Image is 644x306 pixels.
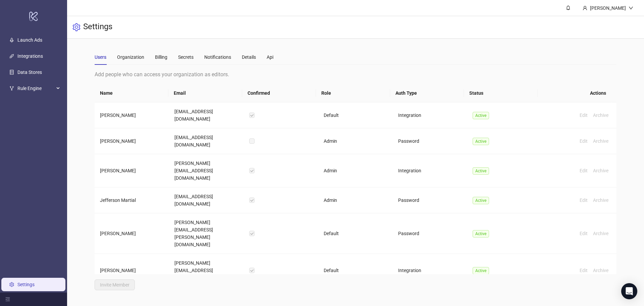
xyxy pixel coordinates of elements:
[590,266,611,274] button: Archive
[242,84,316,102] th: Confirmed
[318,128,393,154] td: Admin
[473,138,489,145] span: Active
[473,112,489,119] span: Active
[83,21,112,33] h3: Settings
[95,154,169,187] td: [PERSON_NAME]
[577,196,590,204] button: Edit
[95,187,169,213] td: Jefferson Martial
[242,53,256,61] div: Details
[590,229,611,237] button: Archive
[9,86,14,91] span: fork
[17,70,42,75] a: Data Stores
[577,137,590,145] button: Edit
[155,53,167,61] div: Billing
[169,154,244,187] td: [PERSON_NAME][EMAIL_ADDRESS][DOMAIN_NAME]
[587,4,629,12] div: [PERSON_NAME]
[390,84,464,102] th: Auth Type
[590,111,611,119] button: Archive
[169,254,244,287] td: [PERSON_NAME][EMAIL_ADDRESS][DOMAIN_NAME]
[169,187,244,213] td: [EMAIL_ADDRESS][DOMAIN_NAME]
[590,137,611,145] button: Archive
[95,70,616,79] div: Add people who can access your organization as editors.
[318,213,393,254] td: Default
[95,213,169,254] td: [PERSON_NAME]
[95,254,169,287] td: [PERSON_NAME]
[577,111,590,119] button: Edit
[393,187,467,213] td: Password
[590,196,611,204] button: Archive
[473,267,489,274] span: Active
[95,279,135,290] button: Invite Member
[17,82,54,95] span: Rule Engine
[17,282,35,287] a: Settings
[178,53,194,61] div: Secrets
[538,84,611,102] th: Actions
[393,213,467,254] td: Password
[204,53,231,61] div: Notifications
[318,154,393,187] td: Admin
[95,84,168,102] th: Name
[393,254,467,287] td: Integration
[168,84,242,102] th: Email
[621,283,637,299] div: Open Intercom Messenger
[464,84,538,102] th: Status
[473,197,489,204] span: Active
[316,84,390,102] th: Role
[393,154,467,187] td: Integration
[473,167,489,175] span: Active
[169,128,244,154] td: [EMAIL_ADDRESS][DOMAIN_NAME]
[577,266,590,274] button: Edit
[72,23,80,31] span: setting
[5,297,10,302] span: menu-fold
[393,102,467,128] td: Integration
[318,254,393,287] td: Default
[393,128,467,154] td: Password
[590,167,611,175] button: Archive
[95,128,169,154] td: [PERSON_NAME]
[577,229,590,237] button: Edit
[473,230,489,237] span: Active
[583,6,587,10] span: user
[566,5,571,10] span: bell
[318,102,393,128] td: Default
[95,102,169,128] td: [PERSON_NAME]
[169,102,244,128] td: [EMAIL_ADDRESS][DOMAIN_NAME]
[318,187,393,213] td: Admin
[629,6,633,10] span: down
[169,213,244,254] td: [PERSON_NAME][EMAIL_ADDRESS][PERSON_NAME][DOMAIN_NAME]
[95,53,106,61] div: Users
[17,37,42,43] a: Launch Ads
[17,53,43,59] a: Integrations
[117,53,144,61] div: Organization
[577,167,590,175] button: Edit
[267,53,273,61] div: Api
